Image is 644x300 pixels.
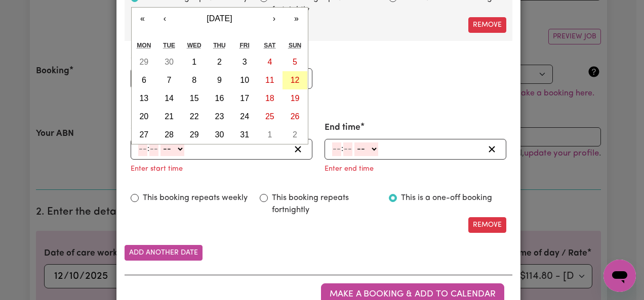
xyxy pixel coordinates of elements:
[137,42,151,49] abbr: Monday
[132,71,157,89] button: October 6, 2025
[283,89,308,108] button: October 19, 2025
[264,42,275,49] abbr: Saturday
[131,121,171,134] label: Start time
[341,144,343,154] span: :
[215,94,224,103] abbr: October 16, 2025
[217,76,222,84] abbr: October 9, 2025
[154,8,176,30] button: ‹
[401,192,492,204] label: This is a one-off booking
[267,130,272,139] abbr: November 1, 2025
[217,58,222,66] abbr: October 2, 2025
[267,58,272,66] abbr: October 4, 2025
[131,164,183,175] p: Enter start time
[232,53,257,71] button: October 3, 2025
[139,58,148,66] abbr: September 29, 2025
[139,130,148,139] abbr: October 27, 2025
[468,217,506,233] button: Remove this date/time
[187,42,202,49] abbr: Wednesday
[207,126,232,144] button: October 30, 2025
[332,142,341,156] input: --
[257,108,283,126] button: October 25, 2025
[190,130,199,139] abbr: October 29, 2025
[265,112,274,121] abbr: October 25, 2025
[156,53,182,71] button: September 30, 2025
[293,130,297,139] abbr: November 2, 2025
[165,94,174,103] abbr: October 14, 2025
[182,108,207,126] button: October 22, 2025
[207,89,232,108] button: October 16, 2025
[132,126,157,144] button: October 27, 2025
[283,71,308,89] button: October 12, 2025
[165,130,174,139] abbr: October 28, 2025
[149,142,158,156] input: --
[131,51,172,64] label: Start date
[257,89,283,108] button: October 18, 2025
[125,245,203,261] button: Add another date
[182,53,207,71] button: October 1, 2025
[291,112,300,121] abbr: October 26, 2025
[343,142,352,156] input: --
[163,42,175,49] abbr: Tuesday
[293,58,297,66] abbr: October 5, 2025
[156,89,182,108] button: October 14, 2025
[192,58,196,66] abbr: October 1, 2025
[232,71,257,89] button: October 10, 2025
[147,144,149,154] span: :
[207,53,232,71] button: October 2, 2025
[190,94,199,103] abbr: October 15, 2025
[289,42,301,49] abbr: Sunday
[132,108,157,126] button: October 20, 2025
[215,130,224,139] abbr: October 30, 2025
[257,126,283,144] button: November 1, 2025
[232,126,257,144] button: October 31, 2025
[232,89,257,108] button: October 17, 2025
[257,71,283,89] button: October 11, 2025
[131,93,190,104] p: Enter a start date
[283,53,308,71] button: October 5, 2025
[213,42,226,49] abbr: Thursday
[468,17,506,33] button: Remove this date/time
[330,290,496,298] span: Make a booking & add to calendar
[286,8,308,30] button: »
[243,58,247,66] abbr: October 3, 2025
[603,260,636,292] iframe: Button to launch messaging window
[143,192,248,204] label: This booking repeats weekly
[176,8,263,30] button: [DATE]
[283,126,308,144] button: November 2, 2025
[207,71,232,89] button: October 9, 2025
[240,94,249,103] abbr: October 17, 2025
[265,94,274,103] abbr: October 18, 2025
[265,76,274,84] abbr: October 11, 2025
[272,192,377,216] label: This booking repeats fortnightly
[156,126,182,144] button: October 28, 2025
[240,130,249,139] abbr: October 31, 2025
[215,112,224,121] abbr: October 23, 2025
[207,14,232,23] span: [DATE]
[263,8,286,30] button: ›
[325,121,360,134] label: End time
[165,58,174,66] abbr: September 30, 2025
[192,76,196,84] abbr: October 8, 2025
[165,112,174,121] abbr: October 21, 2025
[283,108,308,126] button: October 26, 2025
[142,76,146,84] abbr: October 6, 2025
[182,71,207,89] button: October 8, 2025
[207,108,232,126] button: October 23, 2025
[240,112,249,121] abbr: October 24, 2025
[138,142,147,156] input: --
[232,108,257,126] button: October 24, 2025
[239,42,249,49] abbr: Friday
[182,126,207,144] button: October 29, 2025
[190,112,199,121] abbr: October 22, 2025
[132,89,157,108] button: October 13, 2025
[156,108,182,126] button: October 21, 2025
[257,53,283,71] button: October 4, 2025
[132,53,157,71] button: September 29, 2025
[132,8,154,30] button: «
[240,76,249,84] abbr: October 10, 2025
[139,112,148,121] abbr: October 20, 2025
[291,76,300,84] abbr: October 12, 2025
[167,76,172,84] abbr: October 7, 2025
[139,94,148,103] abbr: October 13, 2025
[325,164,374,175] p: Enter end time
